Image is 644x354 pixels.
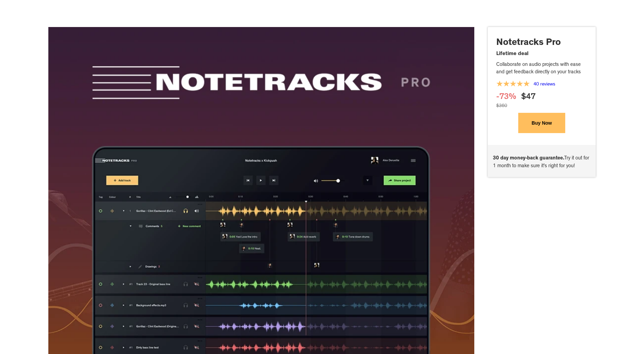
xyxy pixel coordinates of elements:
p: Lifetime deal [496,50,587,58]
button: Buy Now [518,113,566,133]
div: -73% [496,93,516,103]
p: Try it out for 1 month to make sure it's right for you! [493,155,591,170]
a: 40 reviews [533,82,555,87]
div: $47 [521,93,535,103]
div: $360 [496,103,507,113]
strong: 30 day money-back guarantee. [493,156,564,161]
p: Notetracks Pro [496,37,587,50]
p: Collaborate on audio projects with ease and get feedback directly on your tracks [496,61,587,77]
